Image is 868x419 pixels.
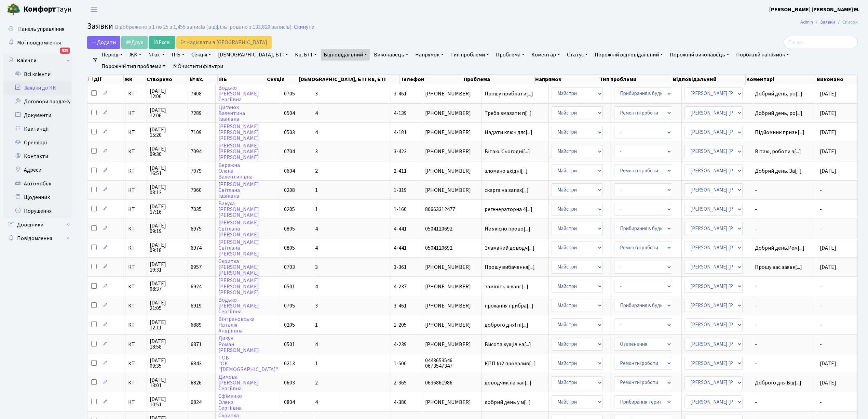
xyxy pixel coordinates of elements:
span: 7109 [191,129,202,136]
span: Прошу прибрати[...] [485,90,533,97]
span: 6889 [191,321,202,329]
span: прохання прибра[...] [485,302,533,310]
span: [DATE] 12:06 [150,88,185,99]
span: 4-441 [394,225,407,233]
span: Добрий день.Рем[...] [755,244,804,252]
span: [DATE] 10:51 [150,396,185,407]
span: 2 [315,379,318,387]
a: Контакти [3,149,72,163]
span: 6826 [191,379,202,387]
span: 2 [315,167,318,175]
span: КТ [128,322,144,328]
a: [PERSON_NAME] [PERSON_NAME] М. [769,5,860,14]
nav: breadcrumb [790,15,868,29]
span: - [755,284,814,289]
th: Тип проблеми [599,75,672,84]
span: 1 [315,186,318,194]
span: 4-239 [394,341,407,348]
a: Договори продажу [3,95,72,108]
span: добрий день у м[...] [485,398,531,406]
span: 6919 [191,302,202,310]
span: КТ [128,226,144,232]
span: 0501 [284,341,295,348]
span: Вітаю. Сьогодні[...] [485,148,530,155]
span: [DATE] [820,360,836,367]
a: Відповідальний [321,49,370,61]
a: [PERSON_NAME]Світлана[PERSON_NAME] [218,219,259,238]
a: Документи [3,108,72,122]
span: КТ [128,380,144,385]
span: КТ [128,149,144,154]
a: Заявки до КК [3,81,72,95]
span: - [755,303,814,309]
span: 3-361 [394,263,407,271]
span: [DATE] [820,148,836,155]
span: [DATE] [820,263,836,271]
span: зломано вхідні[...] [485,167,528,175]
a: Водько[PERSON_NAME]Сергіївна [218,296,259,315]
span: КТ [128,303,144,309]
span: 1 [315,360,318,367]
span: [PHONE_NUMBER] [425,130,479,135]
span: 7079 [191,167,202,175]
span: 0443653546 0673547347 [425,358,479,369]
a: ЖК [127,49,144,61]
span: - [755,207,814,212]
span: Заявки [87,20,113,32]
a: ВінграновськаНаталіяАндріївна [218,315,255,335]
span: [PHONE_NUMBER] [425,149,479,154]
span: 1-205 [394,321,407,329]
span: Мої повідомлення [17,39,61,47]
span: [PHONE_NUMBER] [425,303,479,309]
th: Проблема [463,75,535,84]
span: 0604 [284,167,295,175]
span: [DATE] 12:11 [150,319,185,330]
span: 6824 [191,398,202,406]
a: ЄфіменкоОленаСергіївна [218,393,242,412]
span: Треба змазати п[...] [485,109,532,117]
span: 0703 [284,263,295,271]
span: [DATE] 21:05 [150,300,185,311]
span: 7094 [191,148,202,155]
a: [PERSON_NAME]Світлана[PERSON_NAME] [218,238,259,258]
span: КТ [128,245,144,251]
span: Підйомник призн[...] [755,129,804,136]
span: Добрий день. За[...] [755,167,802,175]
input: Пошук... [784,36,858,49]
span: 4 [315,398,318,406]
span: [DATE] [820,244,836,252]
span: 4-237 [394,283,407,290]
span: - [820,225,822,233]
span: - [755,226,814,232]
span: КПП №2 провалив[...] [485,360,536,367]
span: Добрий день, ро[...] [755,90,802,97]
span: 0636861986 [425,380,479,385]
span: [PHONE_NUMBER] [425,264,479,270]
a: Проблема [493,49,527,61]
span: 4-380 [394,398,407,406]
span: Додати [92,39,116,46]
span: 1 [315,321,318,329]
span: 0205 [284,321,295,329]
span: 0805 [284,225,295,233]
span: 0504 [284,109,295,117]
span: 1-319 [394,186,407,194]
span: 3 [315,263,318,271]
span: 0804 [284,398,295,406]
span: [DATE] 09:19 [150,223,185,234]
span: 0704 [284,148,295,155]
span: 0213 [284,360,295,367]
span: [DATE] 12:06 [150,107,185,118]
a: Димова[PERSON_NAME]Сергіївна [218,373,259,392]
th: Створено [146,75,189,84]
a: Admin [800,18,813,26]
span: Не якісно прово[...] [485,225,530,233]
a: Виконавець [371,49,411,61]
span: доводчик на кал[...] [485,379,531,387]
a: Автомобілі [3,177,72,191]
span: 3-423 [394,148,407,155]
th: ПІБ [218,75,266,84]
span: 7035 [191,206,202,213]
span: [DATE] [820,167,836,175]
